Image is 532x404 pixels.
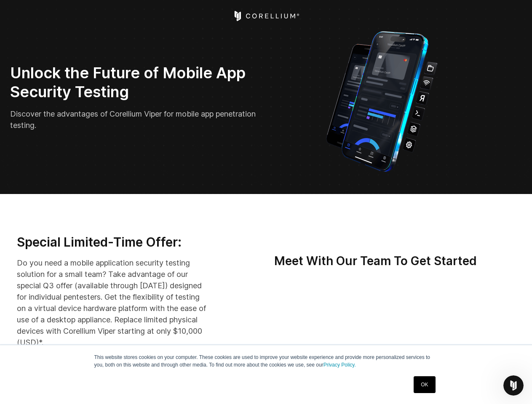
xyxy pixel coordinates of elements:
a: Privacy Policy. [323,362,356,368]
h3: Special Limited-Time Offer: [17,234,208,250]
p: This website stores cookies on your computer. These cookies are used to improve your website expe... [94,353,438,369]
h2: Unlock the Future of Mobile App Security Testing [10,64,260,101]
iframe: Intercom live chat [503,375,524,396]
a: OK [414,376,435,393]
a: Corellium Home [233,11,299,21]
strong: Meet With Our Team To Get Started [274,254,477,268]
span: Discover the advantages of Corellium Viper for mobile app penetration testing. [10,109,256,130]
img: Corellium_VIPER_Hero_1_1x [318,27,445,174]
